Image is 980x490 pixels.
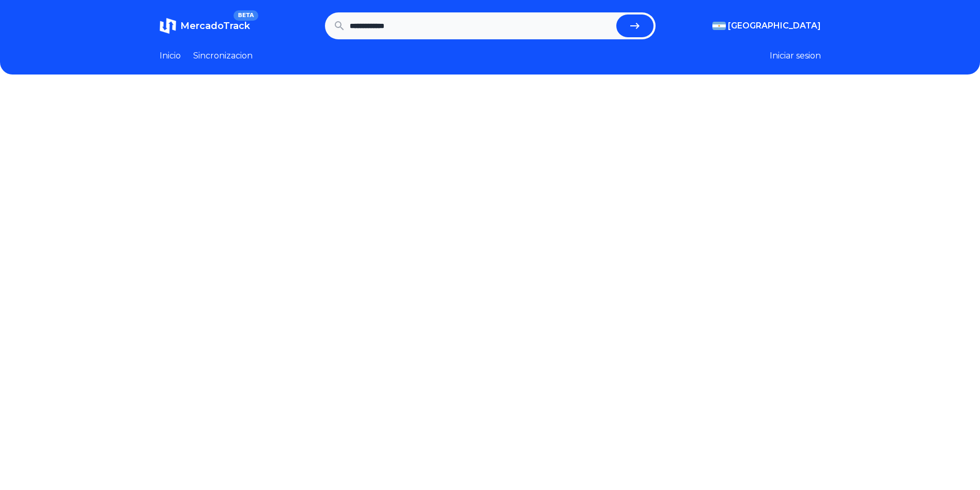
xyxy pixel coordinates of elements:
[712,20,821,32] button: [GEOGRAPHIC_DATA]
[712,22,726,30] img: Argentina
[180,20,250,32] span: MercadoTrack
[234,10,258,21] span: BETA
[160,18,176,34] img: MercadoTrack
[770,50,821,62] button: Iniciar sesion
[160,18,250,34] a: MercadoTrackBETA
[728,20,821,32] span: [GEOGRAPHIC_DATA]
[160,50,181,62] a: Inicio
[193,50,253,62] a: Sincronizacion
